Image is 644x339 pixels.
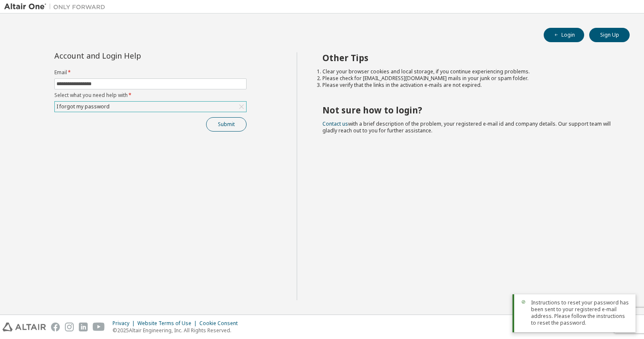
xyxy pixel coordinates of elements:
[54,92,247,99] label: Select what you need help with
[589,28,630,42] button: Sign Up
[544,28,584,42] button: Login
[137,320,199,327] div: Website Terms of Use
[322,105,615,116] h2: Not sure how to login?
[199,320,243,327] div: Cookie Consent
[3,323,46,331] img: altair_logo.svg
[113,320,137,327] div: Privacy
[531,299,629,326] span: Instructions to reset your password has been sent to your registered e-mail address. Please follo...
[54,52,208,59] div: Account and Login Help
[65,323,74,331] img: instagram.svg
[55,102,246,112] div: I forgot my password
[4,3,110,11] img: Altair One
[322,68,615,75] li: Clear your browser cookies and local storage, if you continue experiencing problems.
[79,323,88,331] img: linkedin.svg
[113,327,243,334] p: © 2025 Altair Engineering, Inc. All Rights Reserved.
[322,75,615,82] li: Please check for [EMAIL_ADDRESS][DOMAIN_NAME] mails in your junk or spam folder.
[322,82,615,89] li: Please verify that the links in the activation e-mails are not expired.
[51,323,60,331] img: facebook.svg
[93,323,105,331] img: youtube.svg
[322,120,348,127] a: Contact us
[206,117,247,132] button: Submit
[55,102,111,111] div: I forgot my password
[54,69,247,76] label: Email
[322,52,615,63] h2: Other Tips
[322,120,611,134] span: with a brief description of the problem, your registered e-mail id and company details. Our suppo...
